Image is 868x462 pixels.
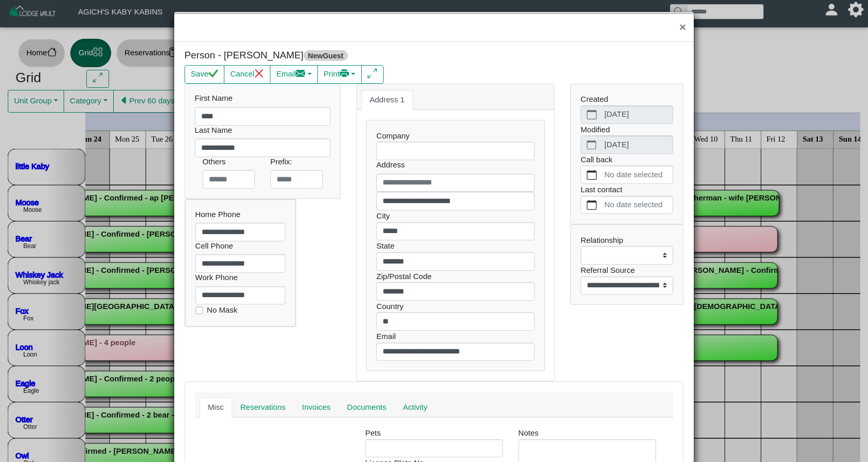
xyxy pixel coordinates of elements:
a: Invoices [294,397,339,418]
h6: Address [376,160,535,170]
h6: Work Phone [195,273,286,282]
label: No Mask [207,304,237,316]
div: Relationship Referral Source [571,225,683,304]
button: Close [672,14,694,41]
svg: calendar [587,200,597,210]
h6: Home Phone [195,210,286,219]
h6: Last Name [195,126,330,135]
button: calendar [581,196,602,214]
svg: x [254,69,264,79]
svg: calendar [587,170,597,180]
button: Savecheck [185,65,224,84]
button: Printprinter fill [317,65,362,84]
button: Emailenvelope fill [270,65,318,84]
a: Reservations [232,397,294,418]
button: arrows angle expand [361,65,384,84]
button: calendar [581,166,602,183]
a: Address 1 [361,90,413,111]
svg: check [208,69,218,79]
a: Activity [394,397,436,418]
div: Pets [365,427,502,457]
h6: Others [203,157,255,166]
h6: First Name [195,94,330,103]
button: Cancelx [224,65,270,84]
a: Misc [200,397,232,418]
svg: arrows angle expand [368,69,377,79]
label: No date selected [602,166,673,183]
h6: Prefix: [270,157,323,166]
label: No date selected [602,196,673,214]
svg: envelope fill [296,69,306,79]
svg: printer fill [340,69,349,79]
h5: Person - [PERSON_NAME] [185,50,427,61]
a: Documents [339,397,394,418]
div: Company City State Zip/Postal Code Country Email [367,120,544,371]
div: Created Modified Call back Last contact [571,84,683,224]
h6: Cell Phone [195,241,286,251]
